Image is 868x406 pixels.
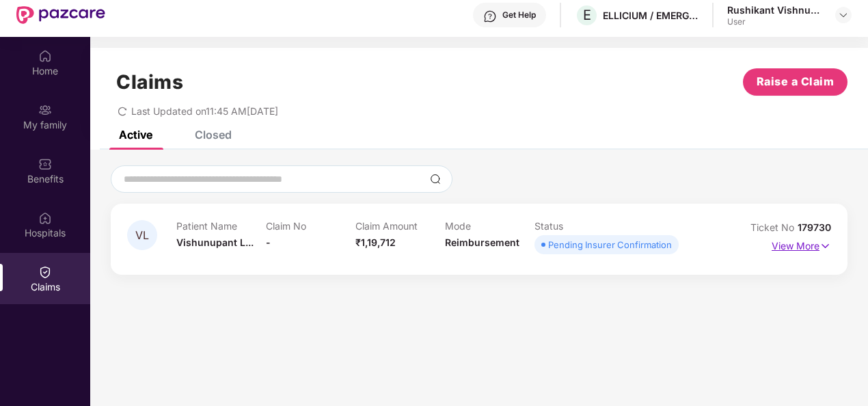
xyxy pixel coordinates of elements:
[131,105,278,117] span: Last Updated on 11:45 AM[DATE]
[355,220,445,232] p: Claim Amount
[195,128,232,141] div: Closed
[583,7,591,23] span: E
[743,68,847,96] button: Raise a Claim
[116,70,183,94] h1: Claims
[119,128,152,141] div: Active
[534,220,624,232] p: Status
[548,238,672,252] div: Pending Insurer Confirmation
[502,10,536,21] div: Get Help
[445,236,519,248] span: Reimbursement
[430,174,441,185] img: svg+xml;base64,PHN2ZyBpZD0iU2VhcmNoLTMyeDMyIiB4bWxucz0iaHR0cDovL3d3dy53My5vcmcvMjAwMC9zdmciIHdpZH...
[727,16,823,27] div: User
[38,49,52,63] img: svg+xml;base64,PHN2ZyBpZD0iSG9tZSIgeG1sbnM9Imh0dHA6Ly93d3cudzMub3JnLzIwMDAvc3ZnIiB3aWR0aD0iMjAiIG...
[757,73,835,90] span: Raise a Claim
[38,211,52,225] img: svg+xml;base64,PHN2ZyBpZD0iSG9zcGl0YWxzIiB4bWxucz0iaHR0cDovL3d3dy53My5vcmcvMjAwMC9zdmciIHdpZHRoPS...
[838,10,849,21] img: svg+xml;base64,PHN2ZyBpZD0iRHJvcGRvd24tMzJ4MzIiIHhtbG5zPSJodHRwOi8vd3d3LnczLm9yZy8yMDAwL3N2ZyIgd2...
[445,220,534,232] p: Mode
[118,105,127,117] span: redo
[176,220,266,232] p: Patient Name
[750,221,798,233] span: Ticket No
[135,230,149,241] span: VL
[176,236,254,248] span: Vishunupant L...
[38,103,52,117] img: svg+xml;base64,PHN2ZyB3aWR0aD0iMjAiIGhlaWdodD0iMjAiIHZpZXdCb3g9IjAgMCAyMCAyMCIgZmlsbD0ibm9uZSIgeG...
[772,235,831,254] p: View More
[16,6,105,24] img: New Pazcare Logo
[266,236,271,248] span: -
[483,10,497,23] img: svg+xml;base64,PHN2ZyBpZD0iSGVscC0zMngzMiIgeG1sbnM9Imh0dHA6Ly93d3cudzMub3JnLzIwMDAvc3ZnIiB3aWR0aD...
[603,9,699,22] div: ELLICIUM / EMERGYS SOLUTIONS PRIVATE LIMITED
[727,3,823,16] div: Rushikant Vishnupant [PERSON_NAME]
[266,220,355,232] p: Claim No
[819,239,831,254] img: svg+xml;base64,PHN2ZyB4bWxucz0iaHR0cDovL3d3dy53My5vcmcvMjAwMC9zdmciIHdpZHRoPSIxNyIgaGVpZ2h0PSIxNy...
[798,221,831,233] span: 179730
[38,157,52,171] img: svg+xml;base64,PHN2ZyBpZD0iQmVuZWZpdHMiIHhtbG5zPSJodHRwOi8vd3d3LnczLm9yZy8yMDAwL3N2ZyIgd2lkdGg9Ij...
[355,236,396,248] span: ₹1,19,712
[38,265,52,279] img: svg+xml;base64,PHN2ZyBpZD0iQ2xhaW0iIHhtbG5zPSJodHRwOi8vd3d3LnczLm9yZy8yMDAwL3N2ZyIgd2lkdGg9IjIwIi...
